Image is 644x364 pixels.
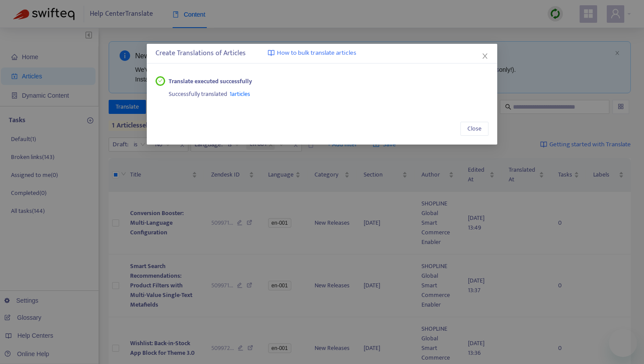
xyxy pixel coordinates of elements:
[156,48,488,59] div: Create Translations of Articles
[169,86,489,99] div: Successfully translated
[169,77,252,86] strong: Translate executed successfully
[609,329,637,357] iframe: メッセージングウィンドウを開くボタン
[268,48,356,58] a: How to bulk translate articles
[481,53,488,60] span: close
[460,122,488,136] button: Close
[480,51,490,61] button: Close
[268,49,275,57] img: image-link
[467,124,481,134] span: Close
[230,89,250,99] span: 1 articles
[277,48,356,58] span: How to bulk translate articles
[158,78,163,83] span: check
